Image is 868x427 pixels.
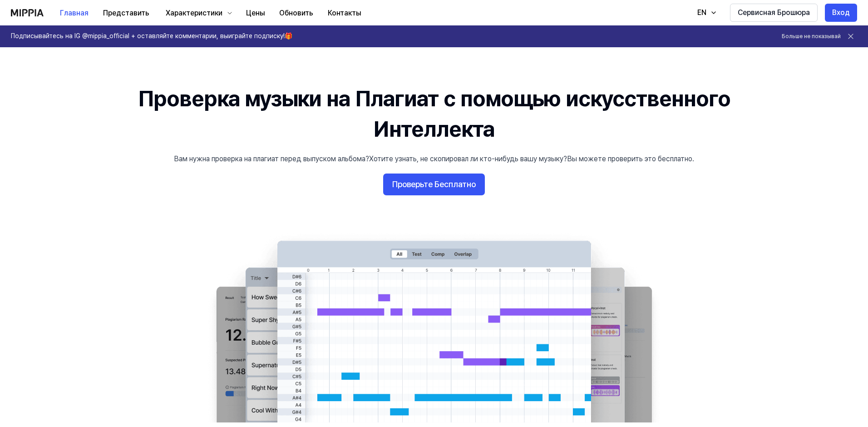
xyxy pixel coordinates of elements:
[198,232,670,422] img: основное Изображение
[832,7,850,18] ya-tr-span: Вход
[567,154,694,163] ya-tr-span: Вы можете проверить это бесплатно.
[279,8,313,19] ya-tr-span: Обновить
[825,4,857,22] button: Вход
[174,154,369,163] ya-tr-span: Вам нужна проверка на плагиат перед выпуском альбома?
[383,174,485,195] button: Проверьте Бесплатно
[738,7,810,18] ya-tr-span: Сервисная Брошюра
[392,178,476,191] ya-tr-span: Проверьте Бесплатно
[272,0,321,25] a: Обновить
[697,8,706,17] ya-tr-span: EN
[60,8,89,19] ya-tr-span: Главная
[239,4,272,22] button: Цены
[138,85,730,142] ya-tr-span: Проверка музыки на Плагиат с помощью искусственного Интеллекта
[272,4,321,22] button: Обновить
[166,9,222,17] ya-tr-span: Характеристики
[96,4,157,22] button: Представить
[11,9,44,16] img: логотип
[246,8,265,19] ya-tr-span: Цены
[782,33,841,40] button: Больше не показывай
[157,4,239,22] button: Характеристики
[369,154,567,163] ya-tr-span: Хотите узнать, не скопировал ли кто-нибудь вашу музыку?
[321,4,368,22] button: Контакты
[730,4,818,22] button: Сервисная Брошюра
[53,4,96,22] button: Главная
[688,4,723,22] button: EN
[53,0,96,25] a: Главная
[11,32,285,40] ya-tr-span: Подписывайтесь на IG @mippia_official + оставляйте комментарии, выиграйте подписку!
[285,32,292,40] ya-tr-span: 🎁
[328,8,361,19] ya-tr-span: Контакты
[103,8,149,19] ya-tr-span: Представить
